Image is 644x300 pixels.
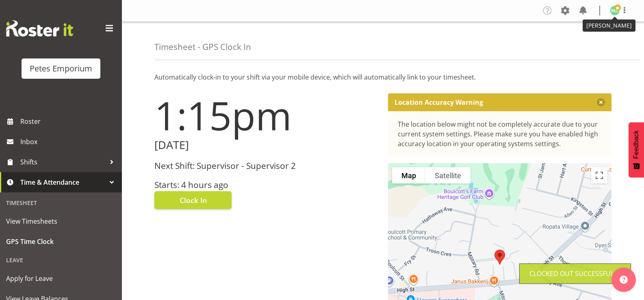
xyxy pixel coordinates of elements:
span: Apply for Leave [6,272,116,285]
span: Shifts [20,156,106,168]
button: Show street map [392,167,425,183]
span: Clock In [180,195,207,205]
button: Toggle fullscreen view [591,167,607,183]
button: Show satellite imagery [425,167,471,183]
span: Time & Attendance [20,176,106,188]
a: Apply for Leave [2,268,120,289]
button: Clock In [154,191,232,209]
img: melanie-richardson713.jpg [610,6,620,15]
div: Petes Emporium [30,63,92,75]
button: Close message [597,98,605,106]
button: Feedback - Show survey [629,122,644,177]
div: The location below might not be completely accurate due to your current system settings. Please m... [398,119,602,149]
div: Leave [2,252,120,268]
img: Rosterit website logo [6,20,73,37]
div: Timesheet [2,194,120,211]
a: GPS Time Clock [2,231,120,252]
h2: [DATE] [154,139,378,151]
a: View Timesheets [2,211,120,231]
div: Clocked out Successfully [529,269,621,278]
p: Automatically clock-in to your shift via your mobile device, which will automatically link to you... [154,72,611,82]
span: Roster [20,115,118,127]
span: Inbox [20,136,118,148]
img: help-xxl-2.png [620,276,628,284]
p: Location Accuracy Warning [395,98,483,106]
h1: 1:15pm [154,93,378,137]
span: Feedback [633,130,640,159]
h3: Starts: 4 hours ago [154,180,378,190]
h4: Timesheet - GPS Clock In [154,42,251,52]
h3: Next Shift: Supervisor - Supervisor 2 [154,161,378,171]
span: GPS Time Clock [6,235,116,248]
span: View Timesheets [6,215,116,227]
